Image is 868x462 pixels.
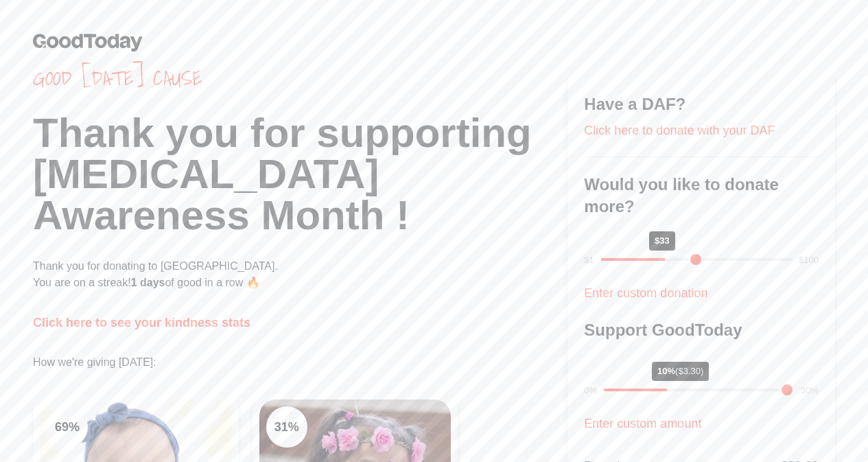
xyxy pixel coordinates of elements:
[584,174,819,218] h3: Would you like to donate more?
[584,319,819,341] h3: Support GoodToday
[33,258,567,291] p: Thank you for donating to [GEOGRAPHIC_DATA]. You are on a streak! of good in a row 🔥
[675,366,703,376] span: ($3.30)
[584,253,594,267] div: $1
[799,253,819,267] div: $100
[33,33,143,51] img: GoodToday
[33,316,250,330] a: Click here to see your kindness stats
[584,384,597,397] div: 0%
[584,93,819,115] h3: Have a DAF?
[33,113,567,236] h1: Thank you for supporting [MEDICAL_DATA] Awareness Month !
[649,231,675,251] div: $33
[584,417,701,430] a: Enter custom amount
[33,354,567,371] p: How we're giving [DATE]:
[47,406,88,448] div: 69 %
[33,66,567,91] span: Good [DATE] cause
[266,406,307,448] div: 31 %
[131,277,165,288] span: 1 days
[801,384,819,397] div: 30%
[652,362,709,381] div: 10%
[584,124,775,137] a: Click here to donate with your DAF
[584,286,707,300] a: Enter custom donation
